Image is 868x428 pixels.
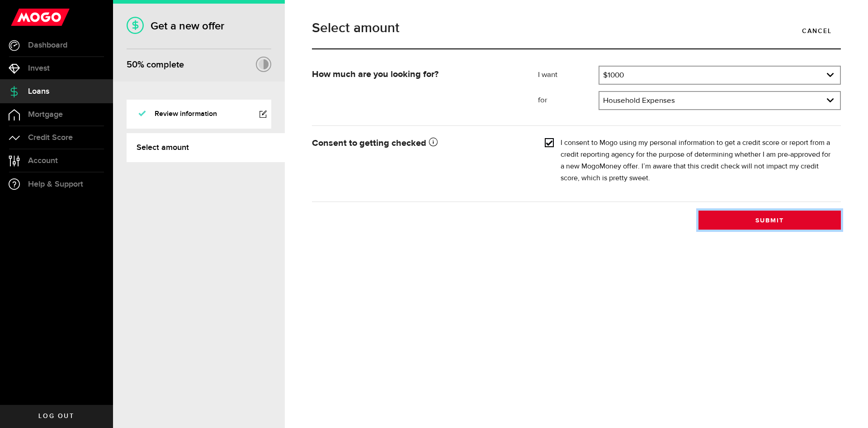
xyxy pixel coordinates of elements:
[561,137,834,184] label: I consent to Mogo using my personal information to get a credit score or report from a credit rep...
[28,180,83,188] span: Help & Support
[312,70,439,79] strong: How much are you looking for?
[698,211,841,230] button: Submit
[38,413,74,419] span: Log out
[312,21,841,35] h1: Select amount
[28,64,50,72] span: Invest
[28,157,58,165] span: Account
[127,133,285,162] a: Select amount
[127,59,137,70] span: 50
[28,111,63,119] span: Mortgage
[793,21,841,40] a: Cancel
[599,67,840,84] a: expand select
[599,92,840,109] a: expand select
[7,4,34,31] button: Open LiveChat chat widget
[28,134,73,142] span: Credit Score
[312,139,438,148] strong: Consent to getting checked
[127,19,271,33] h1: Get a new offer
[127,57,184,73] div: % complete
[545,137,554,146] input: I consent to Mogo using my personal information to get a credit score or report from a credit rep...
[28,41,67,49] span: Dashboard
[127,100,271,129] a: Review information
[538,95,599,106] label: for
[28,87,49,96] span: Loans
[538,70,599,81] label: I want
